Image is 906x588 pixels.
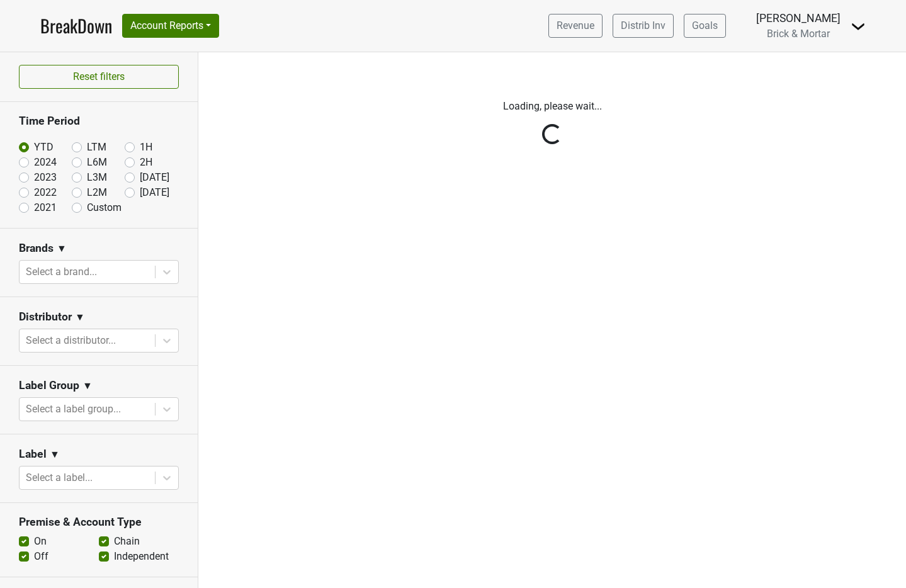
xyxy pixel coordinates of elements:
a: Revenue [548,14,603,38]
div: [PERSON_NAME] [756,10,841,26]
a: Distrib Inv [613,14,674,38]
button: Account Reports [122,14,219,38]
p: Loading, please wait... [208,99,897,114]
a: Goals [684,14,726,38]
a: BreakDown [40,13,112,39]
img: Dropdown Menu [851,19,866,34]
span: Brick & Mortar [767,28,830,40]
